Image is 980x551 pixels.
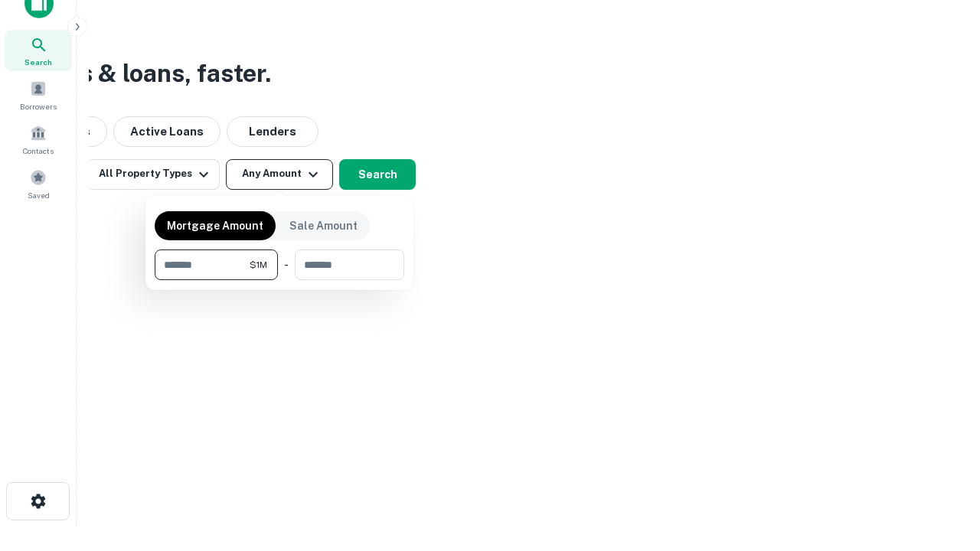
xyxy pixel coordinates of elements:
[167,217,263,234] p: Mortgage Amount
[903,429,980,502] iframe: Chat Widget
[250,258,267,272] span: $1M
[284,249,289,280] div: -
[289,217,358,234] p: Sale Amount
